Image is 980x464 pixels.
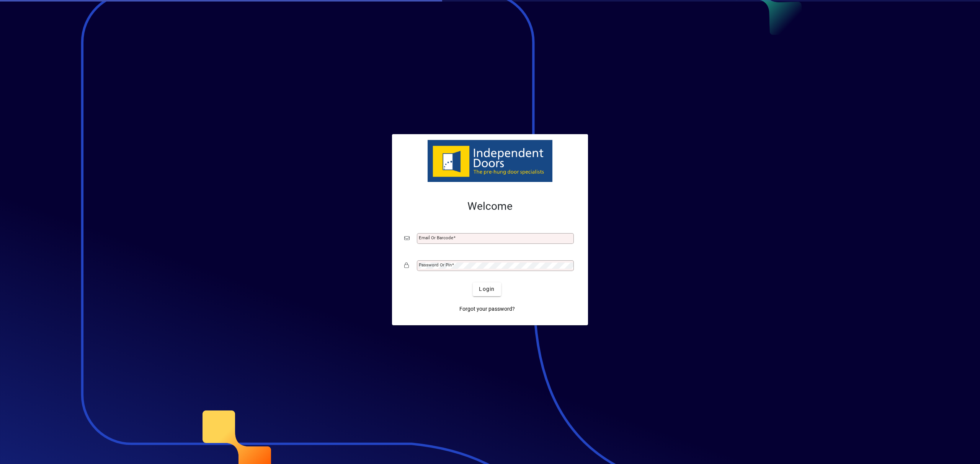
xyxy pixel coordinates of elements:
[479,285,495,293] span: Login
[419,235,453,240] mat-label: Email or Barcode
[456,302,518,316] a: Forgot your password?
[473,282,501,296] button: Login
[404,200,576,213] h2: Welcome
[459,305,515,313] span: Forgot your password?
[419,262,452,268] mat-label: Password or Pin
